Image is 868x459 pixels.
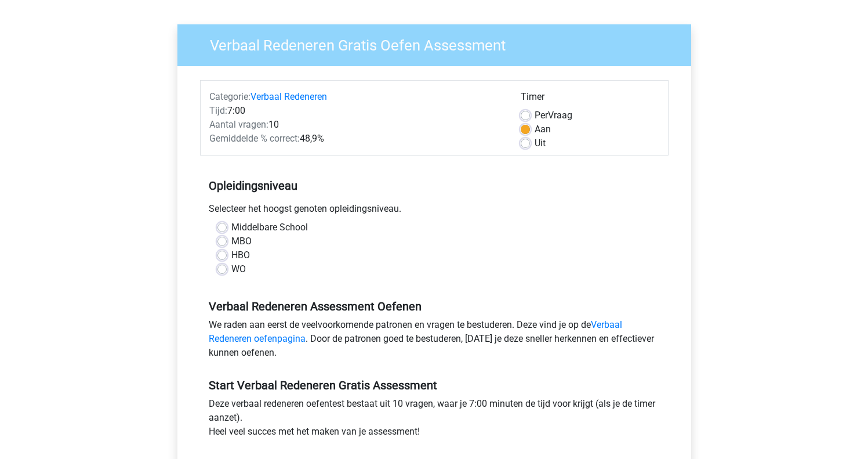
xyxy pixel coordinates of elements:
h3: Verbaal Redeneren Gratis Oefen Assessment [196,32,682,55]
div: 10 [201,118,512,132]
span: Gemiddelde % correct: [209,133,300,144]
label: Middelbare School [231,221,308,234]
label: WO [231,262,246,276]
label: Uit [535,136,546,150]
div: Deze verbaal redeneren oefentest bestaat uit 10 vragen, waar je 7:00 minuten de tijd voor krijgt ... [200,397,669,443]
div: 48,9% [201,132,512,146]
h5: Opleidingsniveau [209,174,660,197]
a: Verbaal Redeneren [250,91,327,102]
label: HBO [231,248,250,262]
div: We raden aan eerst de veelvoorkomende patronen en vragen te bestuderen. Deze vind je op de . Door... [200,318,669,364]
label: MBO [231,234,252,248]
div: Selecteer het hoogst genoten opleidingsniveau. [200,202,669,221]
label: Aan [535,122,551,136]
span: Tijd: [209,105,227,116]
span: Categorie: [209,91,250,102]
span: Aantal vragen: [209,119,268,130]
span: Per [535,110,548,121]
h5: Verbaal Redeneren Assessment Oefenen [209,299,660,313]
label: Vraag [535,109,572,122]
div: 7:00 [201,104,512,118]
div: Timer [521,90,659,109]
h5: Start Verbaal Redeneren Gratis Assessment [209,378,660,392]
